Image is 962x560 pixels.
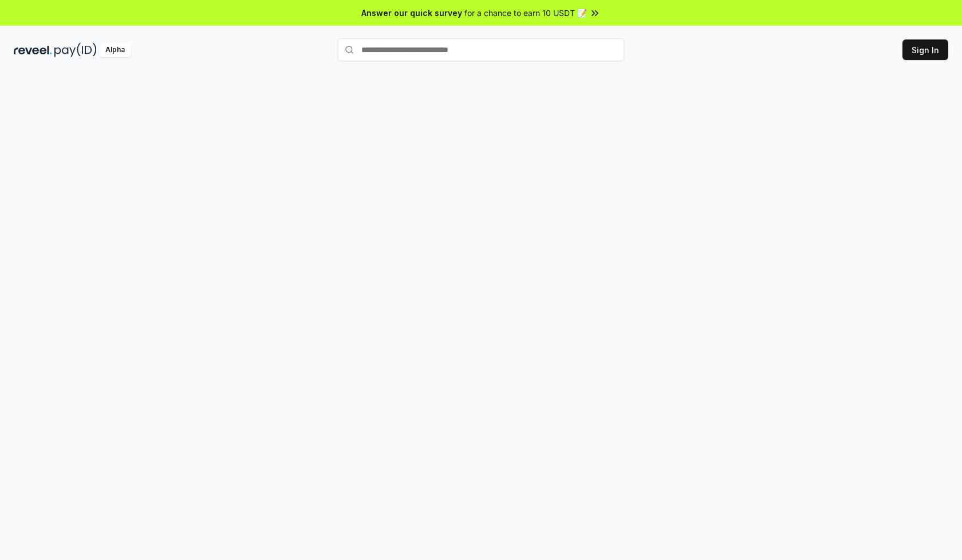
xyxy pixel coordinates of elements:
[54,43,97,57] img: pay_id
[14,43,52,57] img: reveel_dark
[361,7,462,19] span: Answer our quick survey
[99,43,131,57] div: Alpha
[464,7,587,19] span: for a chance to earn 10 USDT 📝
[902,39,948,60] button: Sign In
